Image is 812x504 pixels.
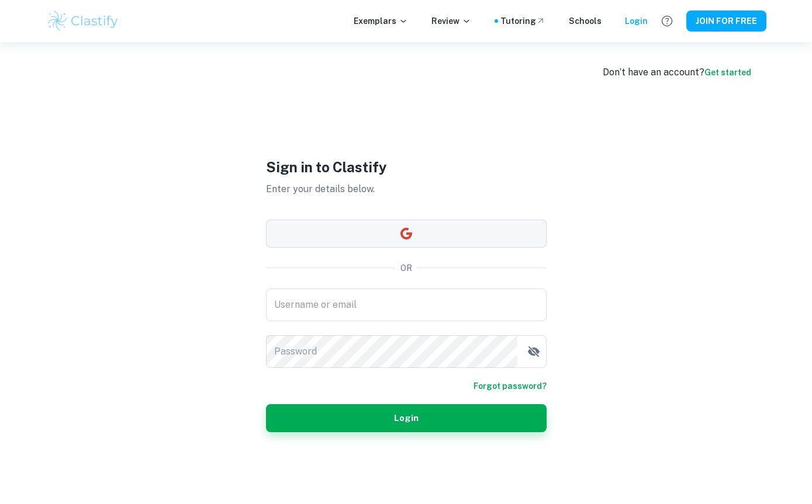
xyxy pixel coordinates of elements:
p: Exemplars [354,15,408,27]
a: Schools [569,15,602,27]
a: Forgot password? [474,380,547,392]
p: Enter your details below. [266,182,547,196]
p: OR [400,262,412,274]
button: Help and Feedback [657,11,677,31]
button: Login [266,404,547,432]
a: Login [625,15,648,27]
a: Get started [704,68,751,77]
button: JOIN FOR FREE [686,11,766,32]
img: Clastify logo [46,9,120,33]
div: Don’t have an account? [603,65,751,79]
h1: Sign in to Clastify [266,157,547,178]
p: Review [431,15,471,27]
a: Tutoring [500,15,545,27]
